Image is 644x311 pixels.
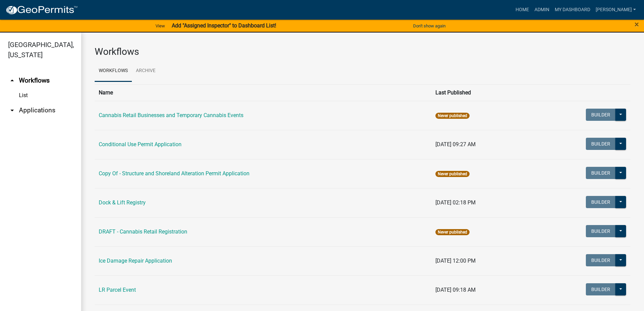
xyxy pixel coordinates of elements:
a: Archive [132,60,160,82]
a: Copy Of - Structure and Shoreland Alteration Permit Application [99,170,249,177]
a: Home [513,3,532,16]
a: Dock & Lift Registry [99,199,146,206]
a: Admin [532,3,552,16]
span: [DATE] 09:18 AM [435,287,476,293]
a: Conditional Use Permit Application [99,141,182,148]
button: Builder [586,167,616,179]
span: Never published [435,229,470,235]
span: × [635,20,639,29]
button: Builder [586,254,616,266]
a: [PERSON_NAME] [593,3,639,16]
span: [DATE] 09:27 AM [435,141,476,148]
span: [DATE] 02:18 PM [435,199,476,206]
a: DRAFT - Cannabis Retail Registration [99,228,187,235]
a: Workflows [95,60,132,82]
a: Ice Damage Repair Application [99,258,172,264]
a: My Dashboard [552,3,593,16]
button: Builder [586,196,616,208]
a: View [153,20,168,31]
th: Name [95,84,431,101]
button: Close [635,20,639,28]
span: Never published [435,171,470,177]
button: Builder [586,283,616,295]
i: arrow_drop_up [8,76,16,85]
a: LR Parcel Event [99,287,136,293]
th: Last Published [431,84,530,101]
button: Builder [586,225,616,237]
h3: Workflows [95,46,630,58]
button: Builder [586,109,616,121]
span: Never published [435,113,470,119]
span: [DATE] 12:00 PM [435,258,476,264]
a: Cannabis Retail Businesses and Temporary Cannabis Events [99,112,243,118]
i: arrow_drop_down [8,106,16,114]
button: Builder [586,138,616,150]
strong: Add "Assigned Inspector" to Dashboard List! [172,22,276,29]
button: Don't show again [410,20,448,31]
